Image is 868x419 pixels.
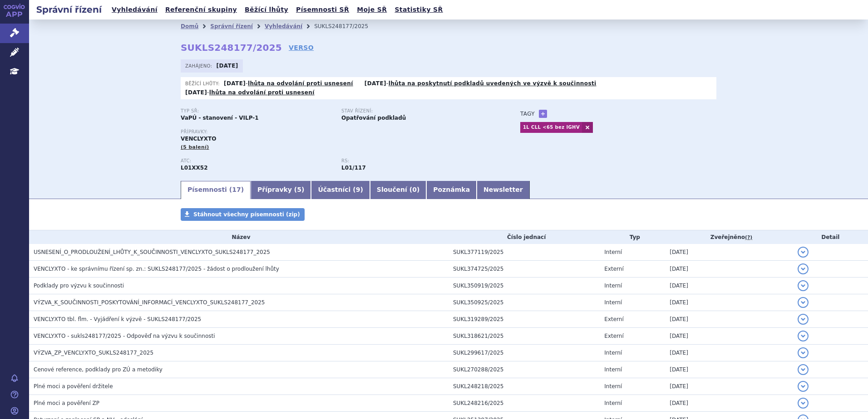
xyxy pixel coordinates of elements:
[232,186,241,193] span: 17
[248,80,353,87] a: lhůta na odvolání proti usnesení
[365,80,386,87] strong: [DATE]
[798,381,809,392] button: detail
[181,181,251,199] a: Písemnosti (17)
[34,299,265,306] span: VÝZVA_K_SOUČINNOSTI_POSKYTOVÁNÍ_INFORMACÍ_VENCLYXTO_SUKLS248177_2025
[34,316,201,322] span: VENCLYXTO tbl. flm. - Vyjádření k výzvě - SUKLS248177/2025
[665,344,793,361] td: [DATE]
[604,333,623,339] span: Externí
[449,244,600,261] td: SUKL377119/2025
[604,366,622,373] span: Interní
[29,230,449,244] th: Název
[798,347,809,358] button: detail
[34,249,270,255] span: USNESENÍ_O_PRODLOUŽENÍ_LHŮTY_K_SOUČINNOSTI_VENCLYXTO_SUKLS248177_2025
[34,400,99,406] span: Plné moci a pověření ZP
[34,333,215,339] span: VENCLYXTO - sukls248177/2025 - Odpověď na výzvu k součinnosti
[520,122,582,133] a: 1L CLL <65 bez IGHV
[341,108,493,114] p: Stav řízení:
[34,366,163,373] span: Cenové reference, podklady pro ZÚ a metodiky
[356,186,360,193] span: 9
[341,158,493,164] p: RS:
[181,23,198,29] a: Domů
[449,230,600,244] th: Číslo jednací
[665,294,793,311] td: [DATE]
[34,266,279,272] span: VENCLYXTO - ke správnímu řízení sp. zn.: SUKLS248177/2025 - žádost o prodloužení lhůty
[665,277,793,294] td: [DATE]
[181,208,305,221] a: Stáhnout všechny písemnosti (zip)
[798,297,809,308] button: detail
[311,181,370,199] a: Účastníci (9)
[365,80,597,87] p: -
[604,316,623,322] span: Externí
[181,115,259,121] strong: VaPÚ - stanovení - VILP-1
[600,230,665,244] th: Typ
[392,4,445,16] a: Statistiky SŘ
[604,266,623,272] span: Externí
[665,244,793,261] td: [DATE]
[449,260,600,277] td: SUKL374725/2025
[449,378,600,395] td: SUKL248218/2025
[798,398,809,409] button: detail
[181,165,208,171] strong: VENETOKLAX
[745,234,752,241] abbr: (?)
[370,181,426,199] a: Sloučení (0)
[354,4,390,16] a: Moje SŘ
[314,19,380,33] li: SUKLS248177/2025
[34,283,124,289] span: Podklady pro výzvu k součinnosti
[665,378,793,395] td: [DATE]
[210,23,253,29] a: Správní řízení
[449,294,600,311] td: SUKL350925/2025
[665,395,793,411] td: [DATE]
[798,263,809,274] button: detail
[341,165,366,171] strong: venetoklax
[265,23,302,29] a: Vyhledávání
[426,181,477,199] a: Poznámka
[224,80,246,87] strong: [DATE]
[109,4,160,16] a: Vyhledávání
[798,364,809,375] button: detail
[242,4,291,16] a: Běžící lhůty
[34,350,153,356] span: VÝZVA_ZP_VENCLYXTO_SUKLS248177_2025
[449,395,600,411] td: SUKL248216/2025
[293,4,352,16] a: Písemnosti SŘ
[604,383,622,390] span: Interní
[181,144,209,150] span: (5 balení)
[604,400,622,406] span: Interní
[665,260,793,277] td: [DATE]
[209,89,315,96] a: lhůta na odvolání proti usnesení
[477,181,530,199] a: Newsletter
[449,344,600,361] td: SUKL299617/2025
[185,80,222,87] span: Běžící lhůty:
[798,331,809,341] button: detail
[539,110,547,118] a: +
[185,62,214,69] span: Zahájeno:
[163,4,240,16] a: Referenční skupiny
[798,247,809,258] button: detail
[181,136,216,142] span: VENCLYXTO
[449,277,600,294] td: SUKL350919/2025
[389,80,597,87] a: lhůta na poskytnutí podkladů uvedených ve výzvě k součinnosti
[181,129,502,135] p: Přípravky:
[604,283,622,289] span: Interní
[297,186,301,193] span: 5
[793,230,868,244] th: Detail
[185,89,315,96] p: -
[798,280,809,291] button: detail
[217,63,238,69] strong: [DATE]
[224,80,353,87] p: -
[181,42,282,53] strong: SUKLS248177/2025
[665,311,793,327] td: [DATE]
[181,158,332,164] p: ATC:
[449,327,600,344] td: SUKL318621/2025
[520,108,535,119] h3: Tagy
[604,299,622,306] span: Interní
[289,43,314,52] a: VERSO
[412,186,417,193] span: 0
[341,115,406,121] strong: Opatřování podkladů
[449,361,600,378] td: SUKL270288/2025
[604,350,622,356] span: Interní
[251,181,311,199] a: Přípravky (5)
[604,249,622,255] span: Interní
[665,230,793,244] th: Zveřejněno
[185,89,207,96] strong: [DATE]
[29,3,109,16] h2: Správní řízení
